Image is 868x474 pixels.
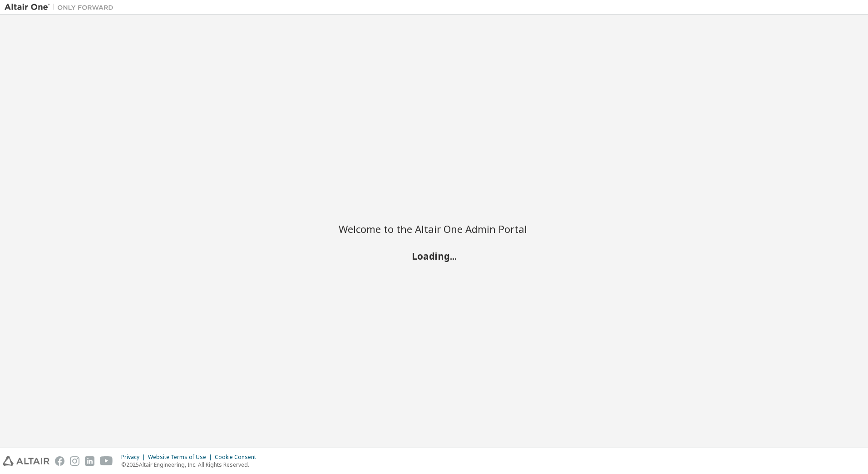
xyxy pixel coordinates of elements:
img: linkedin.svg [85,456,94,466]
img: youtube.svg [100,456,113,466]
h2: Welcome to the Altair One Admin Portal [339,222,529,235]
h2: Loading... [339,250,529,262]
div: Cookie Consent [215,454,261,461]
div: Privacy [121,454,148,461]
img: instagram.svg [70,456,79,466]
div: Website Terms of Use [148,454,215,461]
img: altair_logo.svg [3,456,49,466]
p: © 2025 Altair Engineering, Inc. All Rights Reserved. [121,461,261,469]
img: facebook.svg [55,456,64,466]
img: Altair One [5,3,118,12]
